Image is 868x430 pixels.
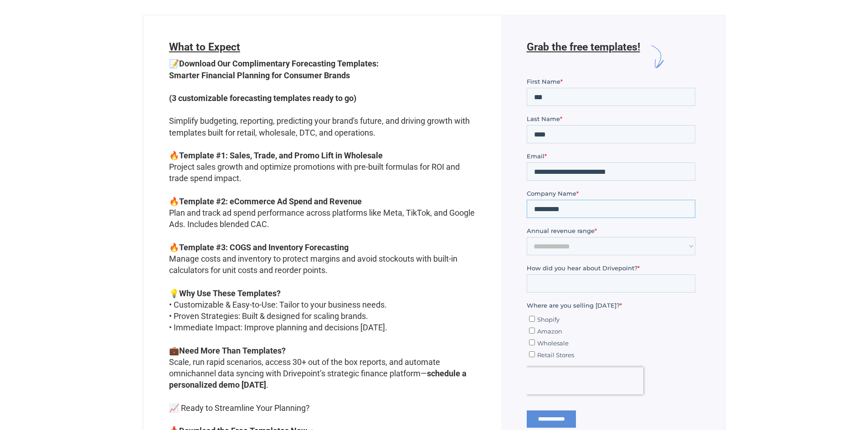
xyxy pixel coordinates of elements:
[527,41,640,72] h6: Grab the free templates!
[179,151,383,160] strong: Template #1: Sales, Trade, and Promo Lift in Wholesale
[169,41,240,53] span: What to Expect
[169,59,379,80] strong: Download Our Complimentary Forecasting Templates: Smarter Financial Planning for Consumer Brands
[179,288,281,298] strong: Why Use These Templates?
[179,197,362,206] strong: Template #2: eCommerce Ad Spend and Revenue
[640,41,672,72] img: arrow
[169,93,356,103] strong: (3 customizable forecasting templates ready to go)
[179,346,286,355] strong: Need More Than Templates?
[179,243,349,252] strong: Template #3: COGS and Inventory Forecasting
